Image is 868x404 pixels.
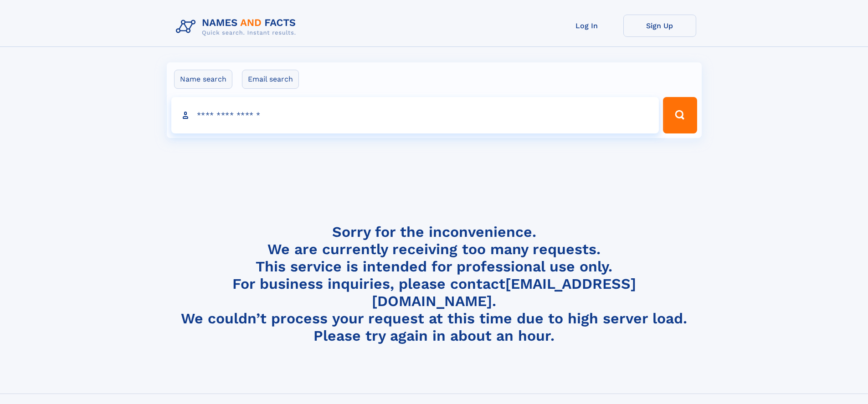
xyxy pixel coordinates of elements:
[623,15,696,37] a: Sign Up
[663,97,697,133] button: Search Button
[372,275,636,310] a: [EMAIL_ADDRESS][DOMAIN_NAME]
[174,70,232,89] label: Name search
[172,15,303,39] img: Logo Names and Facts
[171,97,659,133] input: search input
[172,223,696,345] h4: Sorry for the inconvenience. We are currently receiving too many requests. This service is intend...
[242,70,299,89] label: Email search
[550,15,623,37] a: Log In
